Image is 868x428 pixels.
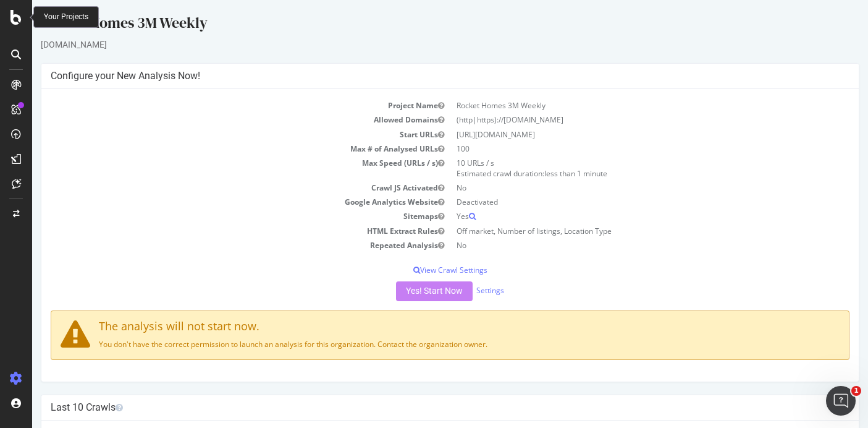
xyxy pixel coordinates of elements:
[19,238,418,252] td: Repeated Analysis
[19,127,418,142] td: Start URLs
[418,209,818,223] td: Yes
[444,285,472,296] a: Settings
[9,12,827,38] div: Rocket Homes 3M Weekly
[418,195,818,209] td: Deactivated
[418,238,818,252] td: No
[19,195,418,209] td: Google Analytics Website
[418,224,818,238] td: Off market, Number of listings, Location Type
[512,168,575,179] span: less than 1 minute
[418,156,818,181] td: 10 URLs / s Estimated crawl duration:
[19,209,418,223] td: Sitemaps
[19,401,817,414] h4: Last 10 Crawls
[19,98,418,113] td: Project Name
[851,386,861,396] span: 1
[418,181,818,195] td: No
[418,113,818,127] td: (http|https)://[DOMAIN_NAME]
[19,181,418,195] td: Crawl JS Activated
[9,38,827,51] div: [DOMAIN_NAME]
[418,98,818,113] td: Rocket Homes 3M Weekly
[19,113,418,127] td: Allowed Domains
[19,70,817,82] h4: Configure your New Analysis Now!
[19,265,817,275] p: View Crawl Settings
[19,142,418,156] td: Max # of Analysed URLs
[826,386,856,416] iframe: Intercom live chat
[28,320,807,333] h4: The analysis will not start now.
[418,142,818,156] td: 100
[19,156,418,181] td: Max Speed (URLs / s)
[44,12,88,22] div: Your Projects
[28,339,807,349] p: You don't have the correct permission to launch an analysis for this organization. Contact the or...
[418,127,818,142] td: [URL][DOMAIN_NAME]
[19,224,418,238] td: HTML Extract Rules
